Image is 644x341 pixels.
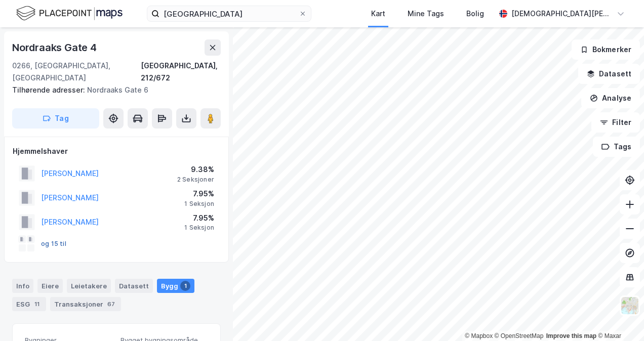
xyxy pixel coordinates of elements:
div: Leietakere [67,279,111,293]
div: 1 [180,281,190,291]
button: Bokmerker [572,39,640,60]
div: 9.38% [177,163,214,176]
span: Tilhørende adresser: [12,86,87,94]
div: Bygg [157,279,194,293]
a: OpenStreetMap [495,332,544,339]
div: Datasett [115,279,153,293]
input: Søk på adresse, matrikkel, gårdeiere, leietakere eller personer [159,6,299,21]
div: 67 [105,299,117,309]
div: ESG [12,297,46,311]
div: [DEMOGRAPHIC_DATA][PERSON_NAME] [511,8,613,20]
div: 7.95% [184,212,214,224]
div: Mine Tags [408,8,444,20]
div: 1 Seksjon [184,224,214,232]
div: [GEOGRAPHIC_DATA], 212/672 [141,60,221,84]
div: Nordraaks Gate 4 [12,39,99,56]
button: Tag [12,108,99,129]
a: Mapbox [465,332,493,339]
div: Hjemmelshaver [13,145,220,157]
a: Improve this map [546,332,596,339]
div: Eiere [37,279,63,293]
button: Datasett [578,64,640,84]
iframe: Chat Widget [593,292,644,341]
div: 0266, [GEOGRAPHIC_DATA], [GEOGRAPHIC_DATA] [12,60,141,84]
div: 7.95% [184,188,214,200]
div: Info [12,279,33,293]
button: Filter [591,112,640,133]
div: 11 [32,299,42,309]
div: Bolig [466,8,484,20]
img: logo.f888ab2527a4732fd821a326f86c7f29.svg [16,5,123,22]
div: 1 Seksjon [184,200,214,208]
div: 2 Seksjoner [177,176,214,184]
div: Kart [371,8,385,20]
div: Transaksjoner [50,297,121,311]
button: Analyse [581,88,640,108]
div: Nordraaks Gate 6 [12,84,213,96]
button: Tags [593,137,640,157]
